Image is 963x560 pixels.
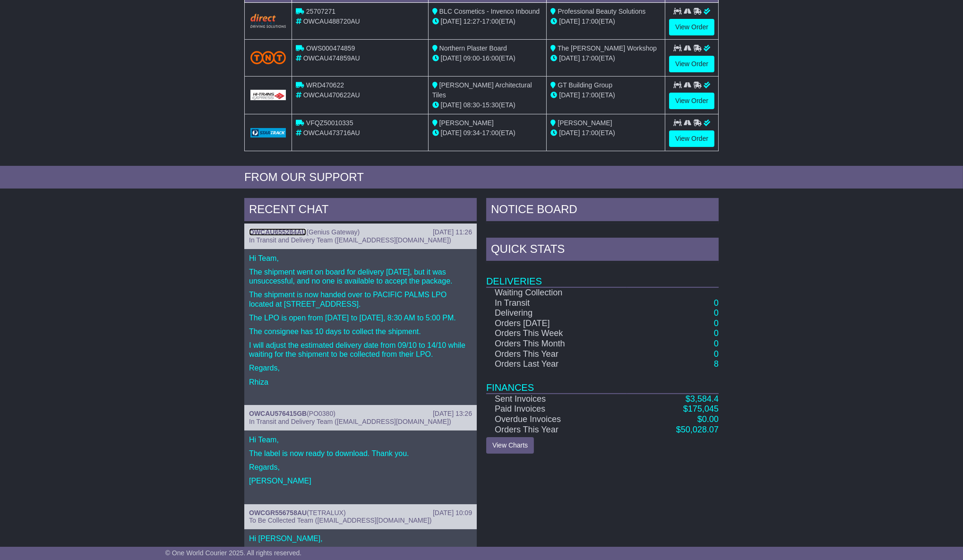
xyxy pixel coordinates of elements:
[681,425,719,434] span: 50,028.07
[714,319,719,328] a: 0
[714,328,719,338] a: 0
[250,90,286,100] img: GetCarrierServiceLogo
[165,549,302,557] span: © One World Courier 2025. All rights reserved.
[309,228,358,236] span: Genius Gateway
[558,8,645,15] span: Professional Beauty Solutions
[303,54,360,62] span: OWCAU474859AU
[486,339,627,349] td: Orders This Month
[464,129,480,137] span: 09:34
[669,93,714,109] a: View Order
[249,476,472,485] p: [PERSON_NAME]
[486,414,627,425] td: Overdue Invoices
[249,341,472,359] p: I will adjust the estimated delivery date from 09/10 to 14/10 while waiting for the shipment to b...
[433,228,472,236] div: [DATE] 11:26
[676,425,719,434] a: $50,028.07
[309,509,344,517] span: TETRALUX
[486,349,627,360] td: Orders This Year
[669,19,714,35] a: View Order
[441,101,462,109] span: [DATE]
[486,425,627,435] td: Orders This Year
[249,517,431,524] span: To Be Collected Team ([EMAIL_ADDRESS][DOMAIN_NAME])
[432,81,532,99] span: [PERSON_NAME] Architectural Tiles
[697,414,719,424] a: $0.00
[559,17,580,25] span: [DATE]
[558,119,612,127] span: [PERSON_NAME]
[482,17,499,25] span: 17:00
[306,44,355,52] span: OWS000474859
[464,54,480,62] span: 09:00
[714,339,719,348] a: 0
[249,509,472,517] div: ( )
[669,56,714,72] a: View Order
[303,129,360,137] span: OWCAU473716AU
[432,53,543,63] div: - (ETA)
[582,17,598,25] span: 17:00
[559,54,580,62] span: [DATE]
[486,298,627,309] td: In Transit
[249,313,472,322] p: The LPO is open from [DATE] to [DATE], 8:30 AM to 5:00 PM.
[486,263,719,287] td: Deliveries
[688,404,719,414] span: 175,045
[482,54,499,62] span: 16:00
[486,404,627,414] td: Paid Invoices
[550,17,661,26] div: (ETA)
[249,418,451,425] span: In Transit and Delivery Team ([EMAIL_ADDRESS][DOMAIN_NAME])
[486,359,627,370] td: Orders Last Year
[714,308,719,318] a: 0
[244,198,477,224] div: RECENT CHAT
[249,534,472,543] p: Hi [PERSON_NAME],
[433,410,472,418] div: [DATE] 13:26
[550,128,661,138] div: (ETA)
[464,101,480,109] span: 08:30
[250,128,286,138] img: GetCarrierServiceLogo
[249,435,472,444] p: Hi Team,
[486,394,627,405] td: Sent Invoices
[486,308,627,319] td: Delivering
[432,128,543,138] div: - (ETA)
[702,414,719,424] span: 0.00
[714,298,719,308] a: 0
[486,319,627,329] td: Orders [DATE]
[690,394,719,404] span: 3,584.4
[432,100,543,110] div: - (ETA)
[433,509,472,517] div: [DATE] 10:09
[249,254,472,263] p: Hi Team,
[303,91,360,99] span: OWCAU470622AU
[441,129,462,137] span: [DATE]
[249,378,472,387] p: Rhiza
[249,410,307,417] a: OWCAU576415GB
[432,17,543,26] div: - (ETA)
[441,17,462,25] span: [DATE]
[686,394,719,404] a: $3,584.4
[309,410,333,417] span: PO0380
[249,509,307,517] a: OWCGR556758AU
[249,228,306,236] a: OWCAU655284AU
[558,81,612,89] span: GT Building Group
[249,267,472,285] p: The shipment went on board for delivery [DATE], but it was unsuccessful, and no one is available ...
[482,101,499,109] span: 15:30
[249,236,451,244] span: In Transit and Delivery Team ([EMAIL_ADDRESS][DOMAIN_NAME])
[441,54,462,62] span: [DATE]
[249,410,472,418] div: ( )
[486,238,719,263] div: Quick Stats
[486,437,534,454] a: View Charts
[306,81,344,89] span: WRD470622
[486,287,627,298] td: Waiting Collection
[303,17,360,25] span: OWCAU488720AU
[250,51,286,64] img: TNT_Domestic.png
[486,328,627,339] td: Orders This Week
[439,119,494,127] span: [PERSON_NAME]
[559,91,580,99] span: [DATE]
[249,290,472,308] p: The shipment is now handed over to PACIFIC PALMS LPO located at [STREET_ADDRESS].
[249,449,472,458] p: The label is now ready to download. Thank you.
[550,53,661,63] div: (ETA)
[714,349,719,359] a: 0
[249,363,472,372] p: Regards,
[559,129,580,137] span: [DATE]
[486,198,719,224] div: NOTICE BOARD
[714,359,719,369] a: 8
[439,8,540,15] span: BLC Cosmetics - Invenco Inbound
[306,119,353,127] span: VFQZ50010335
[558,44,657,52] span: The [PERSON_NAME] Workshop
[250,14,286,28] img: Direct.png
